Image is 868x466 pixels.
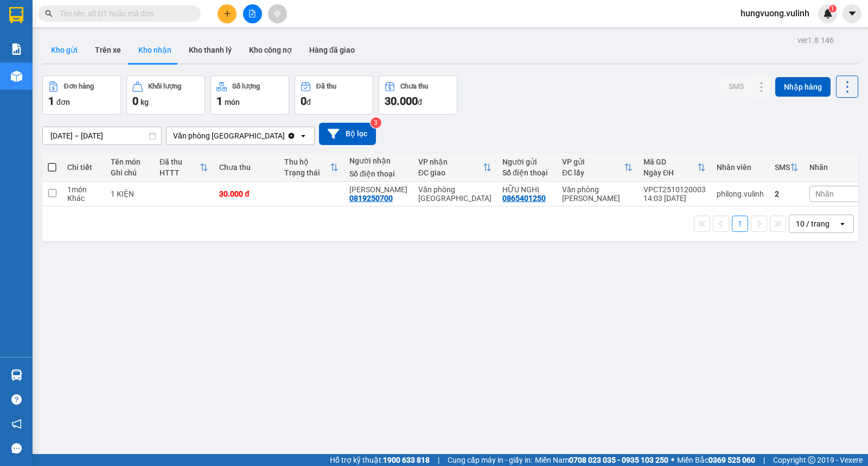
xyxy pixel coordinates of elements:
span: aim [273,10,281,17]
div: Văn phòng [PERSON_NAME] [562,185,633,203]
button: aim [268,4,287,23]
div: Tên món [111,158,149,166]
div: 0819250700 [349,194,393,203]
button: Đơn hàng1đơn [42,75,121,115]
span: environment [62,26,71,35]
button: Kho công nợ [240,37,301,63]
span: caret-down [847,9,857,18]
input: Select a date range. [43,127,161,144]
span: 30.000 [385,95,418,108]
img: logo-vxr [9,7,23,23]
div: HOÀNG SANG [349,185,407,194]
div: VP gửi [562,158,624,166]
span: đơn [56,98,70,106]
strong: 0369 525 060 [709,456,755,464]
button: Đã thu0đ [295,75,373,115]
div: Khối lượng [148,83,181,90]
div: Người gửi [502,158,551,166]
div: Đơn hàng [64,83,94,90]
span: hungvuong.vulinh [732,7,818,20]
th: Toggle SortBy [769,153,804,182]
b: [PERSON_NAME] [62,7,154,21]
div: Thu hộ [284,158,330,166]
span: file-add [248,10,256,17]
img: solution-icon [11,43,22,55]
sup: 1 [829,5,837,12]
div: Người nhận [349,156,407,165]
sup: 3 [371,117,381,128]
div: SMS [775,163,790,172]
span: | [763,454,765,466]
div: Nhân viên [717,163,764,172]
div: Văn phòng [GEOGRAPHIC_DATA] [418,185,492,203]
div: Văn phòng [GEOGRAPHIC_DATA] [173,130,285,141]
strong: 1900 633 818 [383,456,430,464]
div: Số điện thoại [349,169,407,178]
button: Kho gửi [42,37,86,63]
span: Hỗ trợ kỹ thuật: [330,454,430,466]
span: 1 [831,5,834,12]
button: Khối lượng0kg [126,75,205,115]
div: 2 [775,190,799,198]
span: kg [141,98,149,106]
div: 30.000 đ [219,190,273,198]
div: VPCT2510120003 [643,185,706,194]
div: Nhãn [809,163,864,172]
img: logo.jpg [5,5,59,59]
div: HTTT [159,168,200,177]
button: 1 [732,216,748,232]
svg: open [838,219,847,228]
button: Kho nhận [130,37,180,63]
span: question-circle [11,394,22,405]
img: warehouse-icon [11,71,22,82]
svg: Clear value [287,131,296,140]
th: Toggle SortBy [154,153,214,182]
button: file-add [243,4,262,23]
span: message [11,443,22,454]
th: Toggle SortBy [638,153,711,182]
span: plus [224,10,231,17]
img: warehouse-icon [11,369,22,381]
span: | [438,454,439,466]
div: 10 / trang [796,218,829,229]
span: Miền Nam [535,454,668,466]
li: 1900 8181 [5,78,207,92]
div: Chưa thu [219,163,273,172]
button: SMS [720,77,752,96]
img: icon-new-feature [823,9,833,18]
li: E11, Đường số 8, Khu dân cư Nông [GEOGRAPHIC_DATA], Kv.[GEOGRAPHIC_DATA], [GEOGRAPHIC_DATA] [5,24,207,79]
svg: open [299,131,308,140]
span: Cung cấp máy in - giấy in: [448,454,532,466]
span: đ [307,98,311,106]
div: Chi tiết [67,163,100,172]
button: Bộ lọc [319,123,376,145]
span: copyright [808,456,815,464]
span: search [45,10,53,17]
div: 1 món [67,185,100,194]
span: notification [11,419,22,429]
button: plus [218,4,237,23]
div: Số lượng [232,83,260,90]
th: Toggle SortBy [413,153,497,182]
div: Số điện thoại [502,168,551,177]
div: 14:03 [DATE] [643,194,706,203]
th: Toggle SortBy [557,153,638,182]
div: Mã GD [643,158,697,166]
button: Kho thanh lý [180,37,240,63]
span: ⚪️ [671,458,674,462]
button: Nhập hàng [775,77,831,97]
button: caret-down [843,4,861,23]
div: ĐC giao [418,168,483,177]
input: Tìm tên, số ĐT hoặc mã đơn [60,8,188,20]
div: Ghi chú [111,168,149,177]
button: Hàng đã giao [301,37,363,63]
div: Chưa thu [400,83,428,90]
span: 0 [132,95,138,108]
div: 0865401250 [502,194,546,203]
div: HỮU NGHỊ [502,185,551,194]
div: Đã thu [316,83,336,90]
div: ĐC lấy [562,168,624,177]
div: philong.vulinh [717,190,764,198]
span: món [225,98,240,106]
span: đ [418,98,422,106]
